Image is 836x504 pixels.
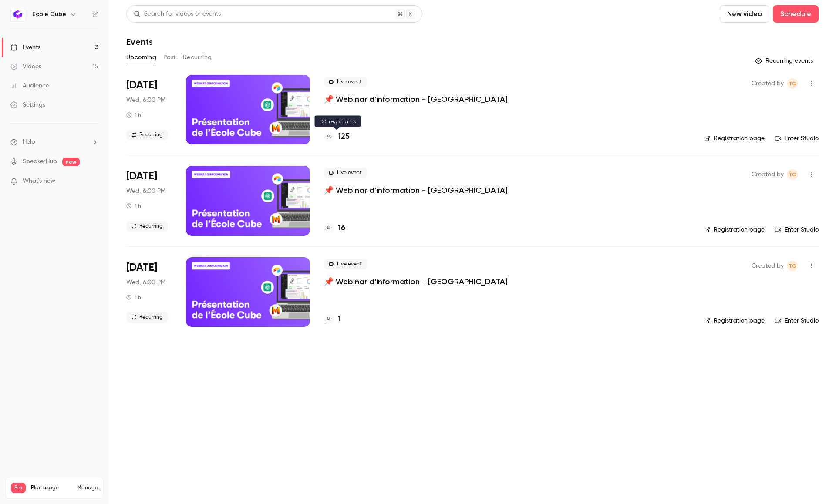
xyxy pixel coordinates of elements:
[720,5,769,23] button: New video
[787,261,798,271] span: Thomas Groc
[324,94,508,104] a: 📌 Webinar d'information - [GEOGRAPHIC_DATA]
[11,483,26,493] span: Pro
[126,78,157,92] span: [DATE]
[10,81,49,90] div: Audience
[338,222,345,234] h4: 16
[752,169,784,180] span: Created by
[324,259,367,269] span: Live event
[31,484,72,491] span: Plan usage
[126,257,172,327] div: Nov 5 Wed, 6:00 PM (Europe/Paris)
[324,77,367,87] span: Live event
[163,50,176,64] button: Past
[775,316,819,325] a: Enter Studio
[775,225,819,234] a: Enter Studio
[126,169,157,183] span: [DATE]
[324,185,508,195] a: 📌 Webinar d'information - [GEOGRAPHIC_DATA]
[752,78,784,89] span: Created by
[126,312,168,323] span: Recurring
[88,178,98,185] iframe: Noticeable Trigger
[126,75,172,144] div: Oct 8 Wed, 6:00 PM (Europe/Paris)
[789,169,796,180] span: TG
[126,278,165,287] span: Wed, 6:00 PM
[126,50,156,64] button: Upcoming
[704,225,765,234] a: Registration page
[126,111,141,118] div: 1 h
[775,134,819,143] a: Enter Studio
[324,276,508,287] a: 📌 Webinar d'information - [GEOGRAPHIC_DATA]
[126,166,172,235] div: Oct 22 Wed, 6:00 PM (Europe/Paris)
[126,202,141,209] div: 1 h
[751,54,819,68] button: Recurring events
[23,177,55,186] span: What's new
[787,78,798,89] span: Thomas Groc
[77,484,98,491] a: Manage
[126,96,165,104] span: Wed, 6:00 PM
[11,7,25,21] img: École Cube
[324,168,367,178] span: Live event
[23,157,57,166] a: SpeakerHub
[10,101,45,109] div: Settings
[704,316,765,325] a: Registration page
[62,158,80,166] span: new
[789,78,796,89] span: TG
[10,43,40,52] div: Events
[126,294,141,301] div: 1 h
[126,221,168,232] span: Recurring
[23,138,35,147] span: Help
[10,62,41,71] div: Videos
[10,138,98,147] li: help-dropdown-opener
[773,5,819,23] button: Schedule
[338,313,341,325] h4: 1
[134,10,221,19] div: Search for videos or events
[787,169,798,180] span: Thomas Groc
[704,134,765,143] a: Registration page
[752,261,784,271] span: Created by
[32,10,66,19] h6: École Cube
[126,130,168,140] span: Recurring
[183,50,212,64] button: Recurring
[324,131,350,143] a: 125
[338,131,350,143] h4: 125
[324,222,345,234] a: 16
[324,313,341,325] a: 1
[126,187,165,195] span: Wed, 6:00 PM
[789,261,796,271] span: TG
[126,37,153,47] h1: Events
[126,261,157,275] span: [DATE]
